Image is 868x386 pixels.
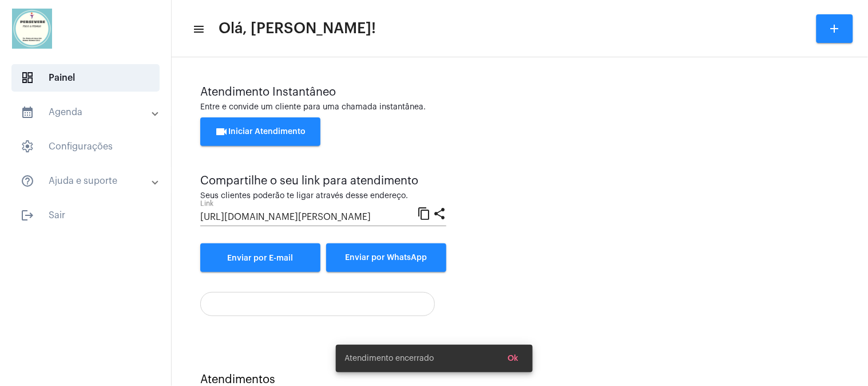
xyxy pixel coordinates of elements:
mat-icon: sidenav icon [192,22,204,36]
mat-icon: share [433,206,446,220]
div: Atendimentos [200,373,839,386]
button: Ok [499,348,528,369]
span: Painel [11,64,160,92]
mat-panel-title: Ajuda e suporte [21,174,153,188]
button: Enviar por WhatsApp [326,243,446,272]
span: Sair [11,202,160,229]
button: Iniciar Atendimento [200,117,320,146]
mat-panel-title: Agenda [21,105,153,119]
span: Enviar por WhatsApp [346,254,427,262]
mat-icon: sidenav icon [21,208,34,222]
div: Atendimento Instantâneo [200,86,839,99]
mat-icon: sidenav icon [21,174,34,188]
mat-icon: sidenav icon [21,105,34,119]
span: Enviar por E-mail [228,254,294,262]
span: sidenav icon [21,71,34,85]
div: Entre e convide um cliente para uma chamada instantânea. [200,103,839,112]
mat-expansion-panel-header: sidenav iconAjuda e suporte [7,167,171,195]
div: Compartilhe o seu link para atendimento [200,175,446,187]
mat-icon: add [828,22,842,36]
mat-icon: content_copy [417,206,431,220]
span: Iniciar Atendimento [215,128,306,136]
span: Ok [508,355,519,363]
span: Configurações [11,133,160,160]
mat-expansion-panel-header: sidenav iconAgenda [7,99,171,126]
img: 5d8d47a4-7bd9-c6b3-230d-111f976e2b05.jpeg [9,6,55,52]
span: Atendimento encerrado [345,353,434,364]
span: Olá, [PERSON_NAME]! [219,19,376,38]
div: Seus clientes poderão te ligar através desse endereço. [200,192,446,200]
a: Enviar por E-mail [200,243,320,272]
span: sidenav icon [21,140,34,153]
mat-icon: videocam [215,125,229,139]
